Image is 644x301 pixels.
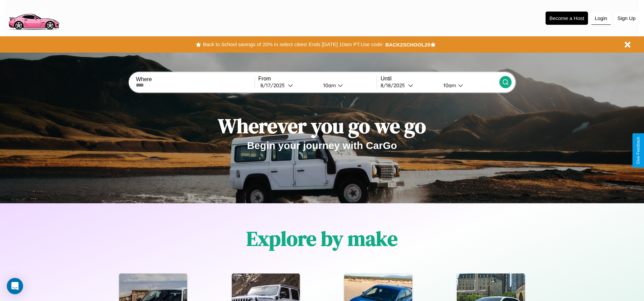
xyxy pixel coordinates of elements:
label: Where [136,76,254,82]
button: 8/17/2025 [258,82,318,89]
button: Login [591,12,611,25]
div: 10am [440,82,458,89]
div: 10am [320,82,338,89]
button: 10am [438,82,499,89]
div: 8 / 17 / 2025 [260,82,288,89]
button: Back to School savings of 20% in select cities! Ends [DATE] 10am PT.Use code: [201,40,385,49]
div: 8 / 18 / 2025 [381,82,408,89]
b: BACK2SCHOOL20 [385,42,430,48]
button: Sign Up [614,12,639,24]
button: Become a Host [546,12,588,25]
button: 10am [318,82,377,89]
img: logo [5,3,62,32]
label: From [258,76,377,82]
div: Give Feedback [636,137,641,164]
h1: Explore by make [246,225,398,252]
div: Open Intercom Messenger [7,278,23,294]
label: Until [381,76,499,82]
